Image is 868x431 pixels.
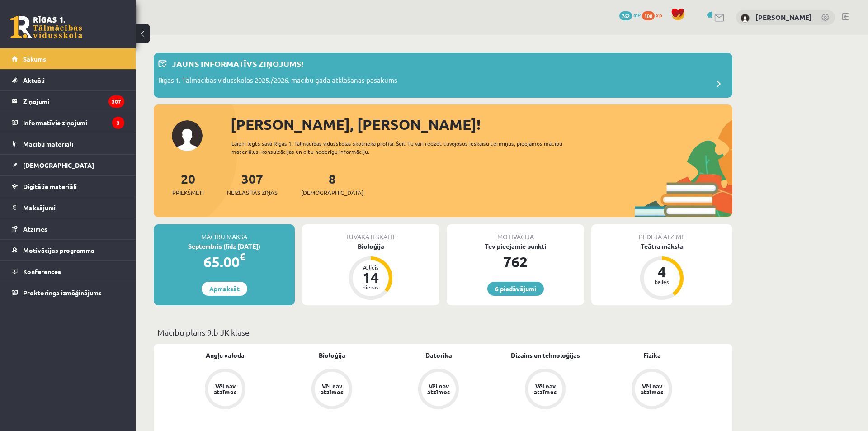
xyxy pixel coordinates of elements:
span: Neizlasītās ziņas [227,188,278,197]
legend: Ziņojumi [23,91,124,112]
span: mP [633,11,641,19]
div: 65.00 [154,251,295,273]
a: Ziņojumi307 [12,91,124,112]
a: [DEMOGRAPHIC_DATA] [12,155,124,175]
a: 762 mP [619,11,641,19]
span: xp [656,11,662,19]
a: Vēl nav atzīmes [492,369,599,411]
a: Apmaksāt [202,282,247,296]
span: Konferences [23,267,61,275]
div: [PERSON_NAME], [PERSON_NAME]! [231,114,732,135]
a: Vēl nav atzīmes [278,369,385,411]
div: dienas [357,284,384,290]
a: Motivācijas programma [12,240,124,260]
i: 3 [112,117,124,129]
span: 100 [642,11,655,20]
span: € [240,250,245,263]
span: Proktoringa izmēģinājums [23,289,102,297]
a: Sākums [12,48,124,69]
a: Datorika [425,350,452,360]
a: Proktoringa izmēģinājums [12,282,124,303]
a: Vēl nav atzīmes [172,369,278,411]
div: Teātra māksla [591,242,732,251]
a: Vēl nav atzīmes [599,369,705,411]
a: 100 xp [642,11,666,19]
div: Atlicis [357,265,384,270]
span: 762 [619,11,632,20]
a: Fizika [643,350,661,360]
div: 4 [648,265,675,279]
div: Tuvākā ieskaite [302,224,439,242]
div: Vēl nav atzīmes [426,383,451,395]
span: Mācību materiāli [23,140,73,148]
span: Digitālie materiāli [23,182,77,190]
p: Rīgas 1. Tālmācības vidusskolas 2025./2026. mācību gada atklāšanas pasākums [158,75,397,88]
img: Dmitrijs Poļakovs [741,14,750,23]
div: balles [648,279,675,284]
a: Vēl nav atzīmes [385,369,492,411]
div: Vēl nav atzīmes [639,383,665,395]
div: Vēl nav atzīmes [212,383,238,395]
a: Jauns informatīvs ziņojums! Rīgas 1. Tālmācības vidusskolas 2025./2026. mācību gada atklāšanas pa... [158,57,728,93]
a: Digitālie materiāli [12,176,124,197]
span: Atzīmes [23,225,47,233]
a: Bioloģija [319,350,345,360]
p: Jauns informatīvs ziņojums! [172,57,303,70]
div: Vēl nav atzīmes [533,383,558,395]
a: Mācību materiāli [12,133,124,154]
a: Bioloģija Atlicis 14 dienas [302,242,439,301]
legend: Informatīvie ziņojumi [23,112,124,133]
a: 307Neizlasītās ziņas [227,171,278,197]
div: Pēdējā atzīme [591,224,732,242]
a: Informatīvie ziņojumi3 [12,112,124,133]
a: Angļu valoda [206,350,245,360]
legend: Maksājumi [23,197,124,218]
div: Tev pieejamie punkti [447,242,584,251]
a: Dizains un tehnoloģijas [511,350,580,360]
a: Rīgas 1. Tālmācības vidusskola [10,16,82,38]
div: 762 [447,251,584,273]
p: Mācību plāns 9.b JK klase [157,326,729,338]
div: Mācību maksa [154,224,295,242]
a: 20Priekšmeti [172,171,203,197]
div: Laipni lūgts savā Rīgas 1. Tālmācības vidusskolas skolnieka profilā. Šeit Tu vari redzēt tuvojošo... [231,139,579,156]
a: 8[DEMOGRAPHIC_DATA] [301,171,363,197]
a: Maksājumi [12,197,124,218]
a: [PERSON_NAME] [755,13,812,22]
span: Sākums [23,55,46,63]
span: Motivācijas programma [23,246,94,254]
a: Teātra māksla 4 balles [591,242,732,301]
span: Aktuāli [23,76,45,84]
a: Atzīmes [12,218,124,239]
div: Septembris (līdz [DATE]) [154,242,295,251]
div: 14 [357,270,384,284]
a: Konferences [12,261,124,282]
a: Aktuāli [12,70,124,90]
a: 6 piedāvājumi [487,282,544,296]
div: Vēl nav atzīmes [319,383,344,395]
div: Motivācija [447,224,584,242]
span: [DEMOGRAPHIC_DATA] [301,188,363,197]
div: Bioloģija [302,242,439,251]
span: Priekšmeti [172,188,203,197]
span: [DEMOGRAPHIC_DATA] [23,161,94,169]
i: 307 [108,95,124,108]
